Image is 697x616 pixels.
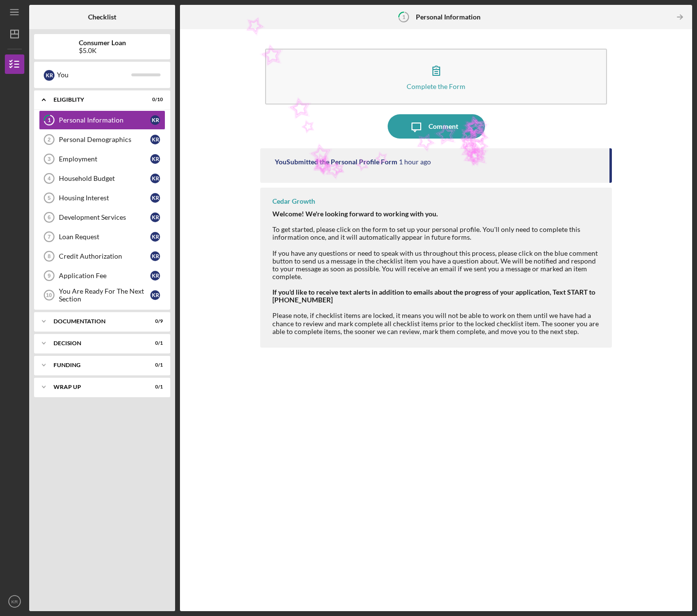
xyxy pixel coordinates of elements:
[150,193,160,203] div: K R
[272,197,315,205] div: Cedar Growth
[54,362,139,368] div: Funding
[275,158,397,166] div: You Submitted the Personal Profile Form
[150,115,160,125] div: K R
[39,285,165,305] a: 10You Are Ready For The Next SectionKR
[272,210,438,218] strong: Welcome! We're looking forward to working with you.
[59,272,150,280] div: Application Fee
[150,135,160,144] div: K R
[48,156,51,162] tspan: 3
[145,384,163,390] div: 0 / 1
[150,271,160,281] div: K R
[59,175,150,182] div: Household Budget
[150,290,160,300] div: K R
[79,39,126,47] b: Consumer Loan
[388,114,485,139] button: Comment
[39,110,165,130] a: 1Personal InformationKR
[399,158,431,166] time: 2025-09-03 18:44
[79,47,126,54] div: $5.0K
[39,130,165,149] a: 2Personal DemographicsKR
[39,227,165,246] a: 7Loan RequestKR
[48,273,51,279] tspan: 9
[39,208,165,227] a: 6Development ServicesKR
[57,67,131,83] div: You
[272,288,595,304] strong: If you'd like to receive text alerts in addition to emails about the progress of your application...
[59,194,150,202] div: Housing Interest
[5,592,24,611] button: KR
[48,253,51,259] tspan: 8
[59,287,150,303] div: You Are Ready For The Next Section
[59,213,150,221] div: Development Services
[39,246,165,266] a: 8Credit AuthorizationKR
[54,97,139,103] div: Eligiblity
[150,251,160,261] div: K R
[145,97,163,103] div: 0 / 10
[54,340,139,346] div: Decision
[150,232,160,242] div: K R
[48,117,51,123] tspan: 1
[54,384,139,390] div: Wrap up
[265,49,607,105] button: Complete the Form
[48,176,51,181] tspan: 4
[402,14,405,20] tspan: 1
[145,362,163,368] div: 0 / 1
[48,214,51,220] tspan: 6
[145,340,163,346] div: 0 / 1
[39,266,165,285] a: 9Application FeeKR
[39,169,165,188] a: 4Household BudgetKR
[150,154,160,164] div: K R
[48,137,51,142] tspan: 2
[44,70,54,81] div: K R
[88,13,116,21] b: Checklist
[145,318,163,324] div: 0 / 9
[407,83,465,90] div: Complete the Form
[429,114,458,139] div: Comment
[54,318,139,324] div: Documentation
[59,233,150,241] div: Loan Request
[272,210,602,335] div: To get started, please click on the form to set up your personal profile. You'll only need to com...
[59,252,150,260] div: Credit Authorization
[59,136,150,143] div: Personal Demographics
[39,149,165,169] a: 3EmploymentKR
[48,195,51,201] tspan: 5
[11,599,18,604] text: KR
[150,174,160,183] div: K R
[59,155,150,163] div: Employment
[48,234,51,240] tspan: 7
[46,292,52,298] tspan: 10
[150,212,160,222] div: K R
[59,116,150,124] div: Personal Information
[39,188,165,208] a: 5Housing InterestKR
[416,13,481,21] b: Personal Information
